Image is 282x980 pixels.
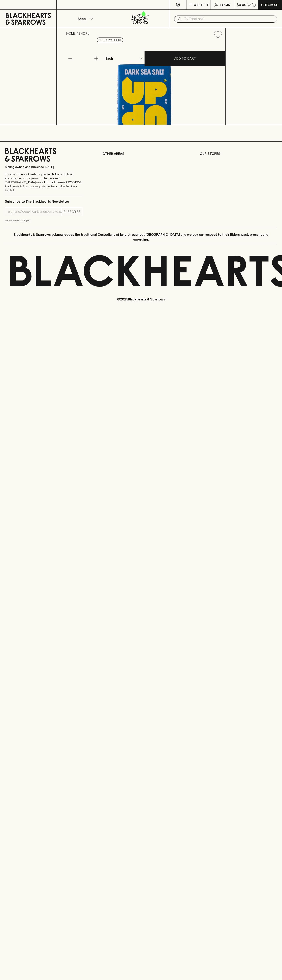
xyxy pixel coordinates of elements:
p: Blackhearts & Sparrows acknowledges the traditional Custodians of land throughout [GEOGRAPHIC_DAT... [8,232,274,242]
button: ADD TO CART [145,51,225,66]
p: Checkout [261,2,279,7]
div: Each [104,54,144,63]
p: SUBSCRIBE [63,209,80,214]
input: e.g. jane@blackheartsandsparrows.com.au [8,209,62,215]
button: SUBSCRIBE [62,207,82,216]
p: It is against the law to sell or supply alcohol to, or to obtain alcohol on behalf of a person un... [5,172,82,192]
img: 37014.png [63,41,225,125]
p: OUR STORES [200,151,277,156]
p: ADD TO CART [174,56,196,61]
p: $0.00 [237,2,246,7]
a: HOME [66,32,76,35]
p: Each [105,56,113,61]
button: Add to wishlist [97,38,123,42]
p: Subscribe to The Blackhearts Newsletter [5,199,82,204]
p: ⠀ [57,2,60,7]
button: Add to wishlist [212,29,224,40]
p: OTHER AREAS [102,151,180,156]
p: Shop [78,16,86,21]
input: Try "Pinot noir" [184,16,274,22]
strong: Liquor License #32064953 [44,181,81,184]
a: SHOP [79,32,87,35]
button: Shop [57,10,113,28]
p: Sibling owned and run since [DATE] [5,165,82,169]
p: 0 [253,4,255,6]
p: Wishlist [194,2,209,7]
p: We will never spam you [5,218,82,222]
p: Login [220,2,230,7]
